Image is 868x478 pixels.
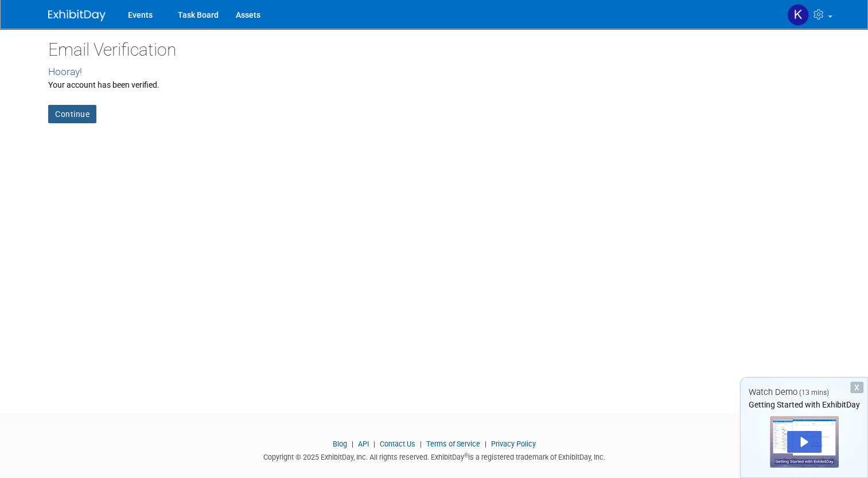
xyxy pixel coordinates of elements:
[48,105,96,123] a: Continue
[482,440,489,448] span: |
[333,440,347,448] a: Blog
[48,40,820,59] h2: Email Verification
[850,382,863,393] div: Dismiss
[741,399,867,410] div: Getting Started with ExhibitDay
[371,440,378,448] span: |
[799,389,829,397] span: (13 mins)
[787,431,822,453] div: Play
[48,10,106,21] img: ExhibitDay
[741,386,867,398] div: Watch Demo
[358,440,369,448] a: API
[48,79,820,91] div: Your account has been verified.
[349,440,356,448] span: |
[426,440,480,448] a: Terms of Service
[787,4,809,26] img: Kevin Martin
[380,440,415,448] a: Contact Us
[464,452,468,459] sup: ®
[48,65,820,79] div: Hooray!
[491,440,536,448] a: Privacy Policy
[417,440,425,448] span: |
